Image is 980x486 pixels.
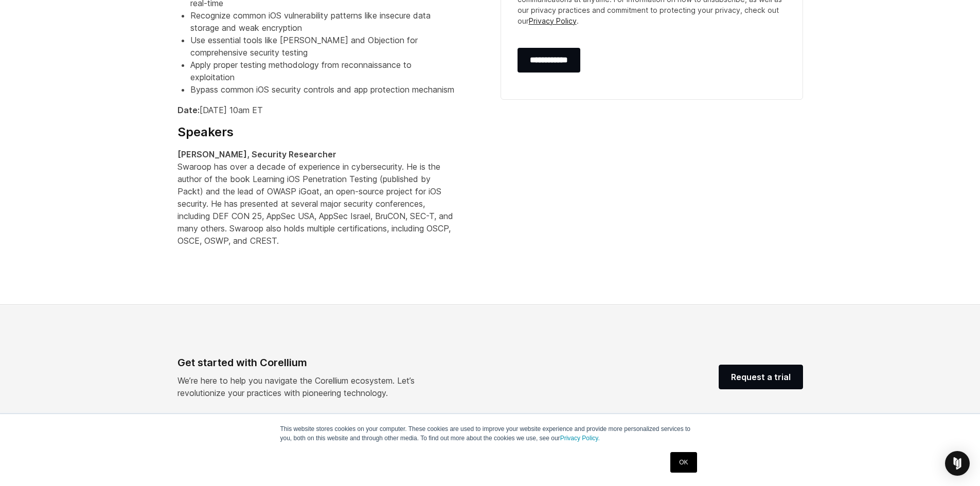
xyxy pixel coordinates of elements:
div: Get started with Corellium [177,355,441,370]
p: We’re here to help you navigate the Corellium ecosystem. Let’s revolutionize your practices with ... [177,374,441,399]
a: Privacy Policy [529,16,577,25]
strong: [PERSON_NAME], Security Researcher [177,149,336,159]
p: This website stores cookies on your computer. These cookies are used to improve your website expe... [280,424,700,443]
p: Swaroop has over a decade of experience in cybersecurity. He is the author of the book Learning i... [177,148,455,247]
a: Privacy Policy. [560,435,600,442]
li: Use essential tools like [PERSON_NAME] and Objection for comprehensive security testing [190,34,455,59]
li: Bypass common iOS security controls and app protection mechanism [190,83,455,96]
a: OK [670,452,697,473]
h4: Speakers [177,124,455,140]
li: Recognize common iOS vulnerability patterns like insecure data storage and weak encryption [190,9,455,34]
li: Apply proper testing methodology from reconnaissance to exploitation [190,59,455,83]
a: Request a trial [719,365,803,389]
p: [DATE] 10am ET [177,104,455,116]
strong: Date: [177,105,200,115]
div: Open Intercom Messenger [945,451,970,476]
